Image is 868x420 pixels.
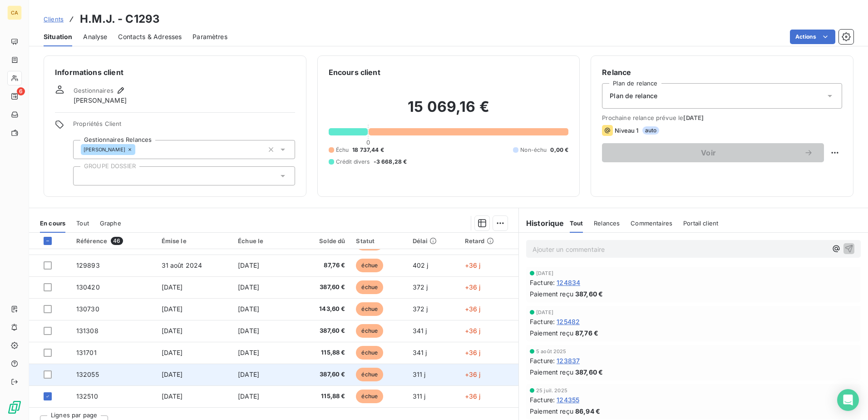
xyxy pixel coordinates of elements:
[7,400,22,415] img: Logo LeanPay
[73,120,295,133] span: Propriétés Client
[76,305,99,313] span: 130730
[557,395,579,405] span: 124355
[162,370,183,378] span: [DATE]
[162,283,183,291] span: [DATE]
[356,368,383,381] span: échue
[465,349,481,356] span: +36 j
[575,406,600,416] span: 86,94 €
[238,327,259,335] span: [DATE]
[683,114,704,121] span: [DATE]
[570,220,583,227] span: Tout
[76,261,100,269] span: 129893
[530,356,555,365] span: Facture :
[413,283,428,291] span: 372 j
[238,283,259,291] span: [DATE]
[465,327,481,335] span: +36 j
[575,328,598,338] span: 87,76 €
[790,30,835,44] button: Actions
[238,392,259,400] span: [DATE]
[44,15,64,24] a: Clients
[111,237,123,245] span: 46
[83,32,107,41] span: Analyse
[238,305,259,313] span: [DATE]
[162,261,202,269] span: 31 août 2024
[76,392,98,400] span: 132510
[465,370,481,378] span: +36 j
[536,270,553,276] span: [DATE]
[683,220,718,227] span: Portail client
[74,87,113,94] span: Gestionnaires
[356,390,383,403] span: échue
[80,11,160,27] h3: H.M.J. - C1293
[366,139,370,146] span: 0
[465,283,481,291] span: +36 j
[352,146,384,154] span: 18 737,44 €
[76,370,99,378] span: 132055
[530,278,555,287] span: Facture :
[413,305,428,313] span: 372 j
[76,327,99,335] span: 131308
[610,91,657,100] span: Plan de relance
[530,317,555,326] span: Facture :
[44,15,64,23] span: Clients
[81,172,88,180] input: Ajouter une valeur
[292,370,345,379] span: 387,60 €
[413,392,426,400] span: 311 j
[631,220,672,227] span: Commentaires
[40,220,65,227] span: En cours
[292,348,345,357] span: 115,88 €
[519,218,564,229] h6: Historique
[530,289,573,299] span: Paiement reçu
[292,237,345,245] div: Solde dû
[413,370,426,378] span: 311 j
[520,146,547,154] span: Non-échu
[238,370,259,378] span: [DATE]
[465,237,513,245] div: Retard
[615,127,638,134] span: Niveau 1
[84,147,125,152] span: [PERSON_NAME]
[17,87,25,95] span: 6
[76,220,89,227] span: Tout
[413,237,454,245] div: Délai
[642,126,660,135] span: auto
[238,349,259,356] span: [DATE]
[602,67,842,78] h6: Relance
[336,158,370,166] span: Crédit divers
[837,389,859,411] div: Open Intercom Messenger
[356,302,383,316] span: échue
[536,349,567,354] span: 5 août 2025
[465,261,481,269] span: +36 j
[530,367,573,377] span: Paiement reçu
[44,32,72,41] span: Situation
[162,349,183,356] span: [DATE]
[602,114,842,121] span: Prochaine relance prévue le
[162,327,183,335] span: [DATE]
[162,392,183,400] span: [DATE]
[356,237,401,245] div: Statut
[413,261,429,269] span: 402 j
[413,327,427,335] span: 341 j
[594,220,620,227] span: Relances
[76,283,100,291] span: 130420
[74,96,127,105] span: [PERSON_NAME]
[374,158,407,166] span: -3 668,28 €
[530,406,573,416] span: Paiement reçu
[238,237,281,245] div: Échue le
[356,346,383,360] span: échue
[550,146,568,154] span: 0,00 €
[530,395,555,405] span: Facture :
[613,149,804,156] span: Voir
[530,328,573,338] span: Paiement reçu
[135,145,143,154] input: Ajouter une valeur
[55,67,295,78] h6: Informations client
[557,356,580,365] span: 123837
[557,317,580,326] span: 125482
[100,220,121,227] span: Graphe
[118,32,182,41] span: Contacts & Adresses
[76,349,97,356] span: 131701
[465,392,481,400] span: +36 j
[329,98,569,125] h2: 15 069,16 €
[356,259,383,272] span: échue
[329,67,380,78] h6: Encours client
[7,5,22,20] div: CA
